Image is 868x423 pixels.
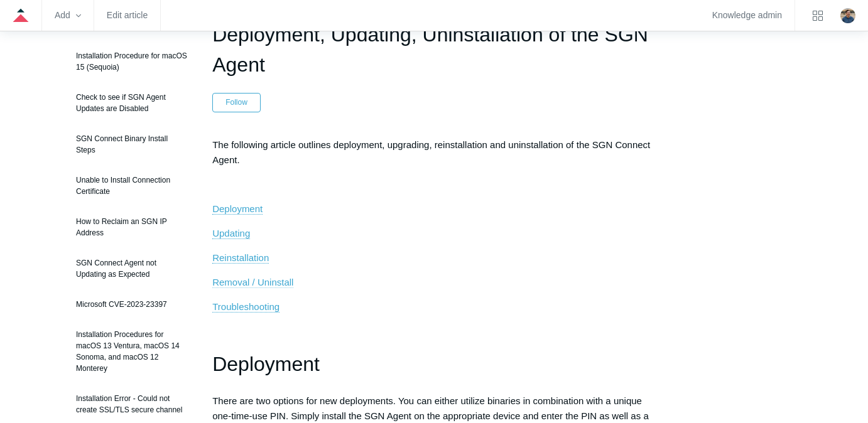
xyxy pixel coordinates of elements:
zd-hc-trigger: Add [55,12,81,19]
zd-hc-trigger: Click your profile icon to open the profile menu [840,8,855,23]
span: Removal / Uninstall [212,277,293,287]
a: Edit article [107,12,148,19]
a: Installation Procedure for macOS 15 (Sequoia) [70,44,193,79]
a: Installation Error - Could not create SSL/TLS secure channel [70,387,193,422]
a: Knowledge admin [712,12,782,19]
button: Follow Article [212,93,261,112]
a: Microsoft CVE-2023-23397 [70,292,193,316]
a: How to Reclaim an SGN IP Address [70,210,193,245]
img: user avatar [840,8,855,23]
a: Reinstallation [212,252,269,264]
span: Updating [212,228,250,238]
span: Deployment [212,353,320,375]
a: SGN Connect Agent not Updating as Expected [70,251,193,286]
a: Unable to Install Connection Certificate [70,168,193,203]
a: SGN Connect Binary Install Steps [70,127,193,162]
a: Removal / Uninstall [212,277,293,288]
a: Installation Procedures for macOS 13 Ventura, macOS 14 Sonoma, and macOS 12 Monterey [70,323,193,380]
a: Updating [212,228,250,239]
a: Deployment [212,203,263,215]
span: Troubleshooting [212,301,279,312]
span: The following article outlines deployment, upgrading, reinstallation and uninstallation of the SG... [212,139,650,165]
a: Check to see if SGN Agent Updates are Disabled [70,85,193,120]
a: Troubleshooting [212,301,279,313]
h1: Deployment, Updating, Uninstallation of the SGN Agent [212,19,656,80]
